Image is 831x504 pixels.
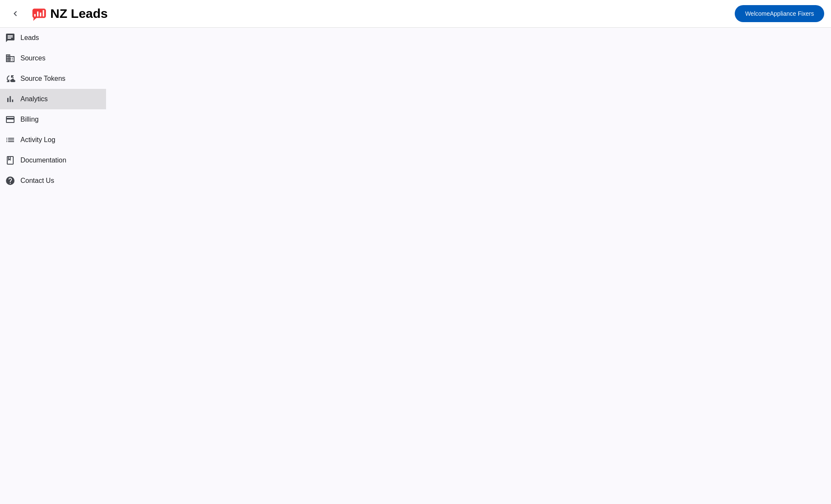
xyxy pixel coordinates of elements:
span: Sources [20,54,46,62]
span: Leads [20,34,39,42]
span: Analytics [20,95,48,103]
span: Documentation [20,157,66,164]
span: Activity Log [20,136,55,144]
span: Contact Us [20,177,54,185]
mat-icon: chat [5,33,15,43]
mat-icon: help [5,176,15,186]
mat-icon: chevron_left [10,9,20,19]
mat-icon: payment [5,114,15,125]
span: Billing [20,116,39,123]
mat-icon: list [5,135,15,145]
mat-icon: bar_chart [5,94,15,104]
button: WelcomeAppliance Fixers [735,5,824,22]
div: NZ Leads [50,8,108,20]
mat-icon: business [5,53,15,63]
span: Welcome [745,10,770,17]
mat-icon: cloud_sync [5,74,15,84]
span: Source Tokens [20,75,66,83]
img: logo [32,6,46,21]
span: book [5,155,15,165]
span: Appliance Fixers [745,8,814,20]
